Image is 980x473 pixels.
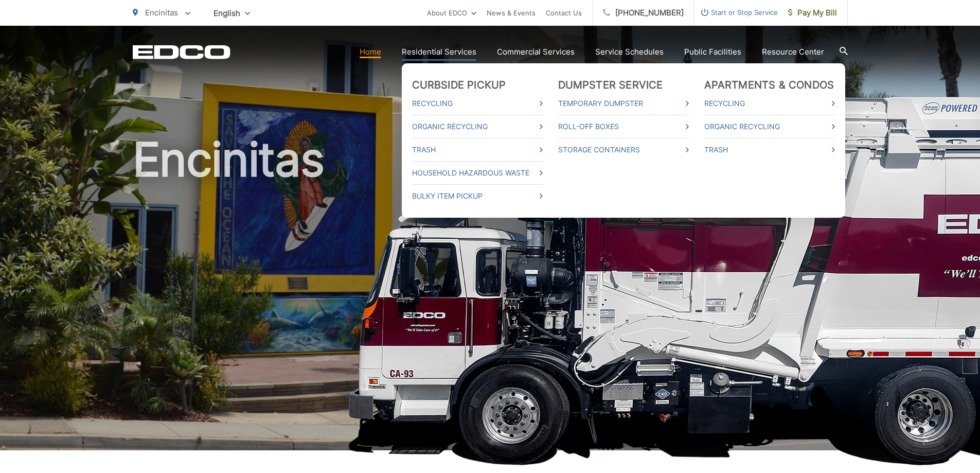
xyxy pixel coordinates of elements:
[704,120,835,133] a: Organic Recycling
[497,46,575,58] a: Commercial Services
[704,97,835,110] a: Recycling
[704,144,835,156] a: Trash
[133,45,230,59] a: EDCD logo. Return to the homepage.
[788,7,837,19] span: Pay My Bill
[133,134,848,460] h1: Encinitas
[412,97,543,110] a: Recycling
[558,97,689,110] a: Temporary Dumpster
[684,46,741,58] a: Public Facilities
[427,7,476,19] a: About EDCO
[145,8,178,17] span: Encinitas
[360,46,381,58] a: Home
[412,167,543,179] a: Household Hazardous Waste
[595,46,664,58] a: Service Schedules
[206,4,258,22] span: English
[412,120,543,133] a: Organic Recycling
[546,7,582,19] a: Contact Us
[412,144,543,156] a: Trash
[402,46,476,58] a: Residential Services
[762,46,824,58] a: Resource Center
[412,190,543,202] a: Bulky Item Pickup
[704,79,834,91] a: Apartments & Condos
[558,120,689,133] a: Roll-Off Boxes
[412,79,506,91] a: Curbside Pickup
[487,7,536,19] a: News & Events
[558,79,663,91] a: Dumpster Service
[558,144,689,156] a: Storage Containers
